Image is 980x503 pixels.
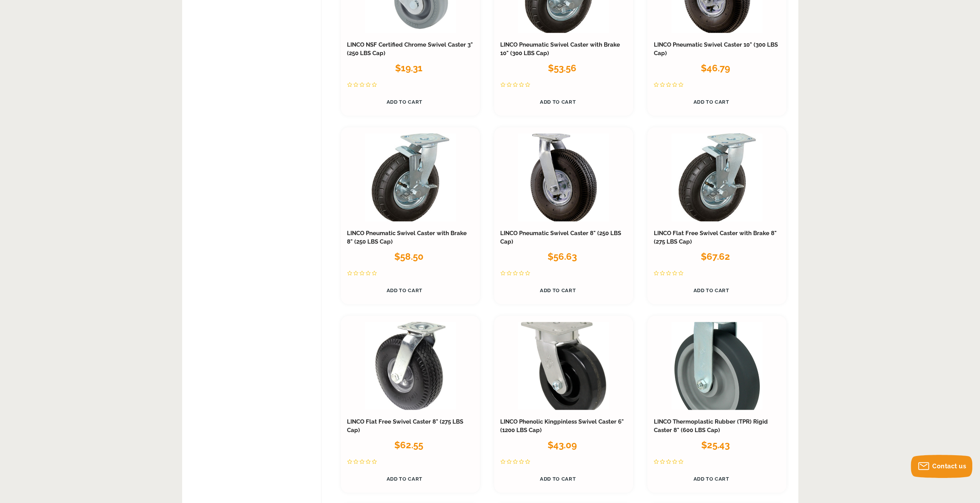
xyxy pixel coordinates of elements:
span: Add to Cart [693,288,729,293]
span: $62.55 [394,439,423,451]
span: $25.43 [701,439,730,451]
a: LINCO Thermoplastic Rubber (TPR) Rigid Caster 8" (600 LBS Cap) [653,418,767,434]
a: Add to Cart [653,94,769,109]
span: Add to Cart [693,99,729,105]
a: LINCO Flat Free Swivel Caster with Brake 8" (275 LBS Cap) [653,230,776,245]
a: LINCO Pneumatic Swivel Caster 10" (300 LBS Cap) [653,41,777,57]
a: LINCO Pneumatic Swivel Caster with Brake 8" (250 LBS Cap) [347,230,467,245]
span: $53.56 [548,62,576,74]
span: Add to Cart [387,288,422,293]
a: LINCO Pneumatic Swivel Caster with Brake 10" (300 LBS Cap) [500,41,620,57]
a: Add to Cart [653,283,769,298]
span: $19.31 [395,62,422,74]
a: LINCO NSF Certified Chrome Swivel Caster 3" (250 LBS Cap) [347,41,473,57]
span: $56.63 [548,251,577,262]
a: LINCO Pneumatic Swivel Caster 8" (250 LBS Cap) [500,230,621,245]
span: $67.62 [701,251,730,262]
a: Add to Cart [347,94,462,109]
span: $43.09 [548,439,577,451]
span: Add to Cart [540,288,576,293]
span: Add to Cart [387,476,422,482]
span: Contact us [932,463,966,470]
a: Add to Cart [653,471,769,486]
span: Add to Cart [540,99,576,105]
span: Add to Cart [540,476,576,482]
span: $46.79 [701,62,730,74]
a: Add to Cart [500,471,615,486]
a: Add to Cart [347,283,462,298]
a: LINCO Phenolic Kingpinless Swivel Caster 6" (1200 LBS Cap) [500,418,624,434]
span: Add to Cart [387,99,422,105]
span: Add to Cart [693,476,729,482]
button: Contact us [911,455,972,478]
a: LINCO Flat Free Swivel Caster 8" (275 LBS Cap) [347,418,463,434]
span: $58.50 [394,251,423,262]
a: Add to Cart [500,94,615,109]
a: Add to Cart [347,471,462,486]
a: Add to Cart [500,283,615,298]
